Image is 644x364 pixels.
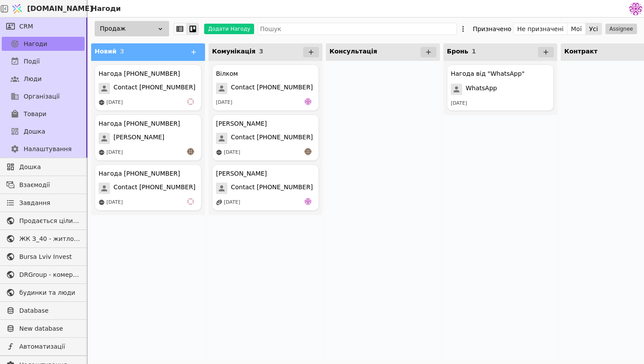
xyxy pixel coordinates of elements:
a: Database [2,304,85,318]
img: Logo [11,0,24,17]
span: [DOMAIN_NAME] [27,4,93,14]
input: Пошук [258,23,457,35]
div: Нагода [PHONE_NUMBER]Contact [PHONE_NUMBER][DATE]vi [95,164,202,211]
span: Contact [PHONE_NUMBER] [113,183,195,194]
a: Події [2,54,85,68]
span: Бронь [447,48,468,55]
span: Консультація [329,48,377,55]
img: online-store.svg [99,149,105,155]
div: Призначено [473,23,511,35]
button: Мої [567,23,586,35]
div: Нагода [PHONE_NUMBER] [99,69,180,78]
span: Database [19,306,80,315]
div: ВілкомContact [PHONE_NUMBER][DATE]de [212,64,319,111]
img: an [304,148,311,155]
span: Contact [PHONE_NUMBER] [231,183,313,194]
span: Дошка [24,127,45,136]
a: CRM [2,19,85,33]
div: [PERSON_NAME] [216,169,267,178]
button: Усі [586,23,602,35]
span: Налаштування [24,145,71,154]
a: Завдання [2,196,85,210]
img: online-store.svg [216,149,222,155]
button: Не призначені [513,23,567,35]
a: DRGroup - комерційна нерухоомість [2,268,85,282]
a: будинки та люди [2,286,85,300]
a: Налаштування [2,142,85,156]
div: [PERSON_NAME] [216,119,267,128]
a: [DOMAIN_NAME] [9,0,88,17]
button: Assignee [605,24,637,34]
span: Contact [PHONE_NUMBER] [113,83,195,94]
span: DRGroup - комерційна нерухоомість [19,270,80,279]
span: Товари [24,110,46,119]
a: Товари [2,107,85,121]
span: [PERSON_NAME] [113,133,164,144]
span: Contact [PHONE_NUMBER] [231,83,313,94]
div: [DATE] [106,99,123,106]
span: Контракт [564,48,598,55]
span: Комунікація [212,48,255,55]
span: New database [19,324,80,333]
div: [DATE] [106,199,123,206]
div: [PERSON_NAME]Contact [PHONE_NUMBER][DATE]de [212,164,319,211]
a: Взаємодії [2,178,85,192]
div: Нагода [PHONE_NUMBER][PERSON_NAME][DATE]an [95,114,202,161]
a: Продається цілий будинок [PERSON_NAME] нерухомість [2,214,85,228]
span: Bursa Lviv Invest [19,252,80,262]
img: vi [187,198,194,205]
span: будинки та люди [19,288,80,297]
img: affiliate-program.svg [216,199,222,205]
span: Люди [24,74,42,84]
a: Автоматизації [2,339,85,353]
span: Взаємодії [19,180,80,190]
span: 3 [259,48,263,55]
span: Нагоди [24,39,47,49]
img: online-store.svg [99,99,105,106]
div: Нагода від "WhatsApp" [451,69,524,78]
div: [DATE] [106,149,123,156]
a: Організації [2,89,85,103]
span: Продається цілий будинок [PERSON_NAME] нерухомість [19,216,80,226]
div: [DATE] [216,99,232,106]
div: Нагода від "WhatsApp"WhatsApp[DATE] [447,64,554,111]
div: Вілком [216,69,238,78]
span: Автоматизації [19,342,80,351]
img: vi [187,98,194,105]
span: 3 [120,48,124,55]
div: Продаж [95,21,169,36]
div: Нагода [PHONE_NUMBER] [99,119,180,128]
span: ЖК З_40 - житлова та комерційна нерухомість класу Преміум [19,234,80,244]
a: ЖК З_40 - житлова та комерційна нерухомість класу Преміум [2,232,85,246]
div: [DATE] [224,199,240,206]
div: [DATE] [451,100,467,107]
div: [PERSON_NAME]Contact [PHONE_NUMBER][DATE]an [212,114,319,161]
span: CRM [19,22,33,31]
span: Contact [PHONE_NUMBER] [231,133,313,144]
button: Додати Нагоду [204,24,254,34]
a: Дошка [2,124,85,138]
div: Нагода [PHONE_NUMBER]Contact [PHONE_NUMBER][DATE]vi [95,64,202,111]
span: Події [24,57,40,66]
span: Завдання [19,198,50,208]
span: Новий [95,48,117,55]
span: Організації [24,92,60,101]
span: 1 [472,48,476,55]
img: 137b5da8a4f5046b86490006a8dec47a [629,2,642,15]
span: WhatsApp [466,84,497,95]
img: de [304,98,311,105]
a: Bursa Lviv Invest [2,250,85,264]
img: online-store.svg [99,199,105,205]
img: de [304,198,311,205]
a: Дошка [2,160,85,174]
div: [DATE] [224,149,240,156]
span: Дошка [19,163,80,172]
div: Нагода [PHONE_NUMBER] [99,169,180,178]
h2: Нагоди [88,4,121,14]
img: an [187,148,194,155]
a: Люди [2,72,85,86]
a: New database [2,322,85,336]
a: Нагоди [2,37,85,51]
